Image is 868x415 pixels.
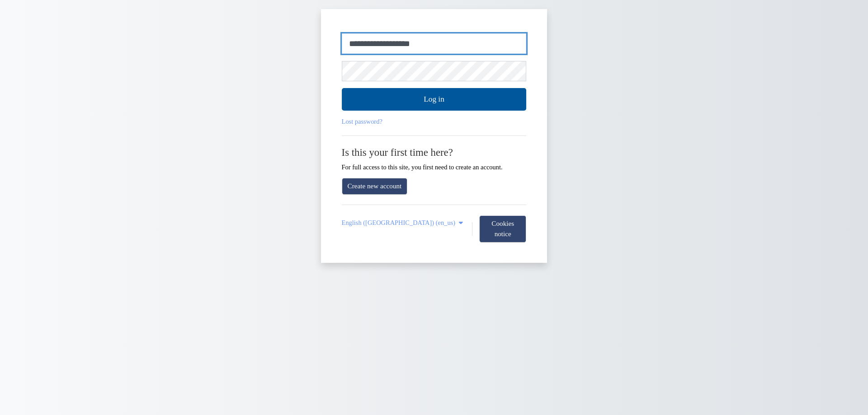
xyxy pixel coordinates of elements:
[342,88,527,111] button: Log in
[342,146,527,171] div: For full access to this site, you first need to create an account.
[342,118,382,125] a: Lost password?
[342,146,527,159] h2: Is this your first time here?
[342,219,465,227] a: English (United States) ‎(en_us)‎
[479,215,526,242] button: Cookies notice
[342,178,408,195] a: Create new account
